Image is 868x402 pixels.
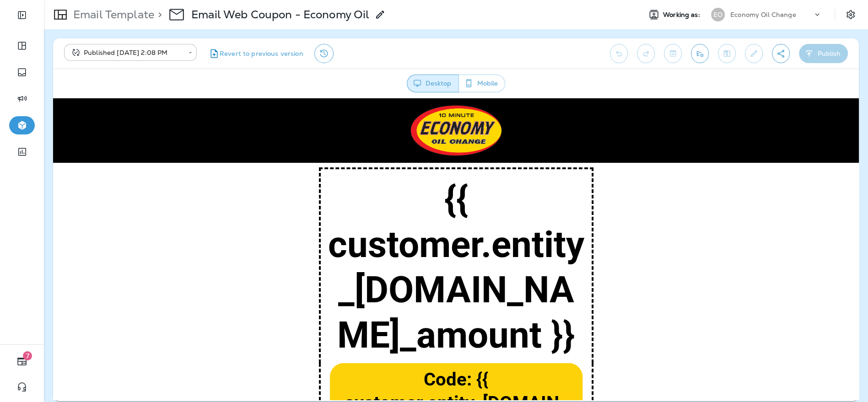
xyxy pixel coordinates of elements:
[204,44,307,63] button: Revert to previous version
[70,8,154,21] p: Email Template
[275,80,531,258] span: {{ customer.entity_[DOMAIN_NAME]_amount }}
[191,8,369,21] p: Email Web Coupon - Economy Oil
[730,11,796,18] p: Economy Oil Change
[154,8,162,21] p: >
[663,11,702,19] span: Working as:
[458,75,505,92] button: Mobile
[711,8,725,21] div: EO
[772,44,790,63] button: Create a Shareable Preview Link
[314,44,334,63] button: View Changelog
[220,49,303,58] span: Revert to previous version
[23,351,32,360] span: 7
[691,44,709,63] button: Send test email
[357,7,449,58] img: Economy Oil Change
[842,6,859,23] button: Settings
[291,270,514,338] span: Code: {{ customer.entity_[DOMAIN_NAME]_promo_code }}
[277,265,529,344] a: Code: {{ customer.entity_[DOMAIN_NAME]_promo_code }}
[70,48,182,57] div: Published [DATE] 2:08 PM
[9,6,35,24] button: Expand Sidebar
[407,75,459,92] button: Desktop
[9,352,35,370] button: 7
